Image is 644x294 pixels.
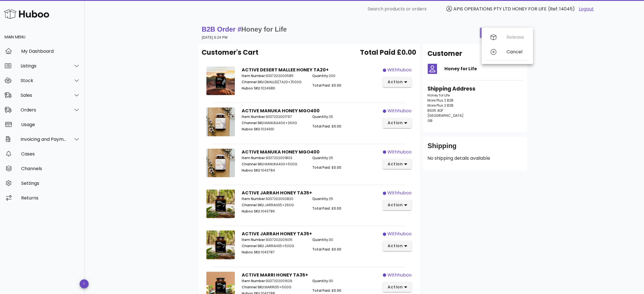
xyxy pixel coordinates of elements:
strong: ACTIVE DESERT MALLEE HONEY TA20+ [242,67,329,73]
span: Honey for Life [428,93,450,98]
span: Channel SKU: [242,80,265,84]
p: DMALLEE(TA20+)500G [242,80,306,85]
span: Honey for Life [241,25,287,33]
img: Product Image [206,190,235,218]
span: action [387,202,403,208]
span: Huboo SKU: [242,86,261,91]
span: Huboo SKU: [242,209,261,214]
span: GB [428,118,433,123]
img: Product Image [206,149,235,177]
div: Stock [21,78,67,83]
span: Quantity: [312,114,329,119]
button: action [383,77,412,87]
div: Shipping [428,141,523,155]
span: More Plus 2 B2B [428,103,454,108]
span: action [387,284,403,290]
div: Sales [21,93,67,98]
div: withhuboo [387,231,412,237]
p: MARRI35+500G [242,285,306,290]
span: [GEOGRAPHIC_DATA] [428,113,464,118]
p: 25 [312,196,376,201]
span: Channel SKU: [242,162,265,166]
h2: Customer [428,49,462,59]
button: order actions [480,28,527,38]
span: Total Paid £0.00 [360,47,416,58]
span: Quantity: [312,237,329,242]
span: action [387,79,403,85]
div: Invoicing and Payments [21,137,67,142]
h4: Honey for Life [445,65,523,72]
p: 9337202001797 [242,114,306,119]
p: 25 [312,114,376,119]
span: Channel SKU: [242,285,265,289]
strong: ACTIVE MANUKA HONEY MGO400 [242,107,320,114]
span: action [387,120,403,126]
span: Channel SKU: [242,120,265,125]
p: No shipping details available [428,155,523,162]
span: action [387,161,403,167]
div: withhuboo [387,107,412,114]
p: 9337202001803 [242,155,306,161]
span: Quantity: [312,196,329,201]
strong: ACTIVE JARRAH HONEY TA35+ [242,190,312,196]
strong: ACTIVE MANUKA HONEY MGO400 [242,149,320,155]
span: action [387,243,403,249]
img: Product Image [206,231,235,259]
p: 200 [312,73,376,78]
span: Quantity: [312,155,329,160]
span: BS35 4DF [428,108,444,113]
p: 30 [312,237,376,242]
img: Product Image [206,67,235,95]
span: Quantity: [312,278,329,283]
img: Huboo Logo [4,8,49,20]
strong: B2B Order # [202,25,287,33]
span: (Ref: 14045) [548,6,575,12]
button: action [383,159,412,169]
span: Item Number: [242,278,266,283]
span: Total Paid: £0.00 [312,165,341,170]
span: Total Paid: £0.00 [312,247,341,252]
div: Settings [21,181,80,186]
div: Cancel [507,49,524,54]
span: APIS OPERATIONS PTY LTD HONEY FOR LIFE [453,6,547,12]
span: Total Paid: £0.00 [312,288,341,293]
div: Returns [21,195,80,201]
button: action [383,241,412,251]
p: MANUKA400+500G [242,162,306,167]
h3: Shipping Address [428,85,523,93]
p: 1024991 [242,127,306,132]
p: 9337202001629 [242,278,306,284]
div: Cases [21,151,80,157]
div: Usage [21,122,80,127]
button: action [383,200,412,210]
div: My Dashboard [21,49,80,54]
span: Item Number: [242,237,266,242]
a: Logout [579,6,594,12]
strong: ACTIVE MARRI HONEY TA35+ [242,272,308,278]
span: Quantity: [312,73,329,78]
p: 1043786 [242,209,306,214]
p: 1043787 [242,250,306,255]
small: [DATE] 6:24 PM [202,36,228,40]
p: 25 [312,155,376,161]
span: Item Number: [242,73,266,78]
p: 9337202001605 [242,237,306,242]
span: Huboo SKU: [242,127,261,131]
p: JARRAH35+500G [242,243,306,249]
span: Huboo SKU: [242,250,261,254]
p: 1024986 [242,86,306,91]
div: withhuboo [387,272,412,278]
div: withhuboo [387,67,412,73]
span: Item Number: [242,114,266,119]
strong: ACTIVE JARRAH HONEY TA35+ [242,231,312,237]
img: Product Image [206,107,235,136]
p: 30 [312,278,376,284]
div: Channels [21,166,80,171]
button: action [383,118,412,128]
span: Total Paid: £0.00 [312,206,341,211]
div: withhuboo [387,149,412,155]
p: 1043784 [242,168,306,173]
span: Channel SKU: [242,203,265,207]
p: MANUKA400+260G [242,120,306,126]
span: Item Number: [242,155,266,160]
